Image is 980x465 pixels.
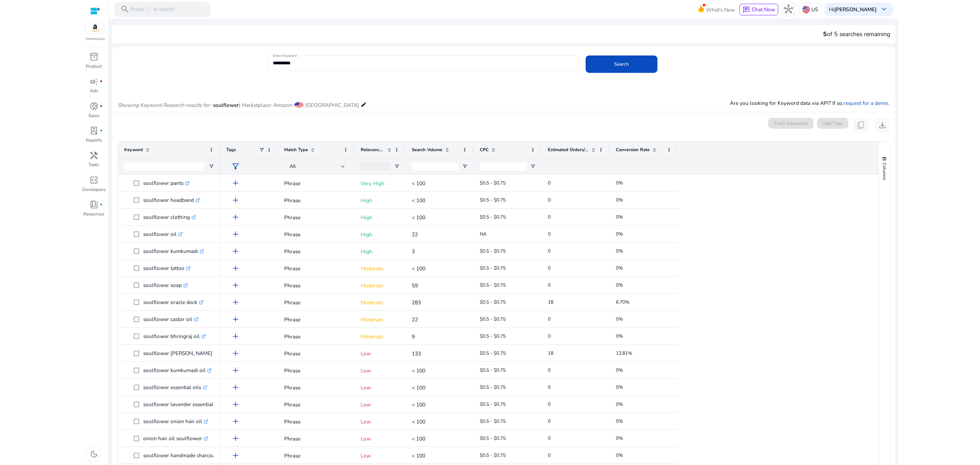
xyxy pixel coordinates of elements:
p: Phrase [284,415,348,429]
mat-icon: edit [361,100,367,109]
span: Match Type [284,147,308,153]
button: chatChat Now [739,4,778,15]
span: add [231,366,240,375]
span: < 100 [412,180,425,187]
b: [PERSON_NAME] [834,6,877,13]
p: High [361,193,399,207]
p: soulflower handmade charcoal soap [143,448,235,462]
span: add [231,417,240,426]
a: book_4fiber_manual_recordResources [82,199,106,223]
a: request for a demo [844,99,888,107]
span: 283 [412,299,421,306]
span: add [231,315,240,324]
p: Are you looking for Keyword data via API? If so, . [730,99,889,107]
span: < 100 [412,197,425,204]
p: Sales [88,113,99,119]
input: CPC Filter Input [480,162,526,171]
span: < 100 [412,435,425,442]
span: 0% [616,452,623,459]
span: $0.5 - $0.75 [480,367,506,373]
p: Moderate [361,278,399,292]
span: | Marketplace: Amazon [239,101,293,109]
p: soulflower clothing [143,210,196,224]
span: fiber_manual_record [100,203,103,206]
span: < 100 [412,265,425,272]
span: Conversion Rate [616,147,650,153]
button: Open Filter Menu [209,164,214,169]
a: code_blocksDevelopers [82,174,106,199]
p: Reports [86,137,102,144]
span: add [231,434,240,443]
p: Low [361,398,399,412]
p: Phrase [284,432,348,446]
p: Phrase [284,398,348,412]
span: 0% [616,197,623,203]
span: Search Volume [412,147,442,153]
span: 0 [548,384,551,390]
img: us.svg [802,6,810,13]
p: Phrase [284,244,348,258]
p: soulflower essential oils [143,380,207,394]
span: < 100 [412,418,425,425]
span: 0 [548,435,551,442]
span: All [290,163,296,170]
span: < 100 [412,384,425,391]
span: 0% [616,214,623,220]
span: add [231,264,240,273]
span: filter_alt [231,162,240,171]
p: soulflower tattoo [143,261,191,275]
span: 0 [548,265,551,271]
span: 0 [548,248,551,254]
a: donut_smallfiber_manual_recordSales [82,100,106,125]
p: Phrase [284,449,348,463]
span: 0 [548,418,551,424]
span: $0.5 - $0.75 [480,350,506,356]
span: $0.5 - $0.75 [480,180,506,186]
span: 0% [616,231,623,237]
span: 18 [548,299,553,305]
span: 13.81% [616,350,632,356]
span: lab_profile [89,126,98,135]
p: Moderate [361,312,399,326]
span: Relevance Score [361,147,385,153]
p: Phrase [284,176,348,190]
p: Phrase [284,227,348,241]
span: 0% [616,384,623,390]
p: High [361,210,399,224]
a: lab_profilefiber_manual_recordReports [82,125,106,149]
span: 0% [616,180,623,186]
div: of 5 searches remaining [823,30,890,38]
span: 3 [412,248,415,255]
span: add [231,230,240,239]
p: soulflower oil [143,227,183,241]
p: soulflower lavender essential oil [143,397,227,411]
span: $0.5 - $0.75 [480,197,506,203]
span: add [231,196,240,205]
a: campaignfiber_manual_recordAds [82,76,106,100]
p: soulflower headband [143,193,200,207]
span: code_blocks [89,176,98,185]
p: Low [361,381,399,395]
span: NA [480,231,487,237]
span: 0 [548,197,551,203]
p: Phrase [284,364,348,378]
span: < 100 [412,452,425,459]
span: fiber_manual_record [100,80,103,83]
p: Developers [82,187,105,193]
span: 22 [412,316,418,323]
p: soulflower kumkumadi oil [143,363,212,377]
span: dark_mode [89,450,98,459]
p: soulflower oracle deck [143,295,203,309]
span: add [231,332,240,341]
p: Phrase [284,312,348,326]
p: Phrase [284,278,348,292]
span: $0.5 - $0.75 [480,248,506,254]
span: soulflower [213,101,239,109]
i: Showing Keyword Research results for: [118,101,211,109]
span: 0% [616,248,623,254]
span: CPC [480,147,489,153]
span: Keyword [124,147,143,153]
p: Low [361,449,399,463]
span: 0% [616,316,623,322]
p: Phrase [284,330,348,343]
